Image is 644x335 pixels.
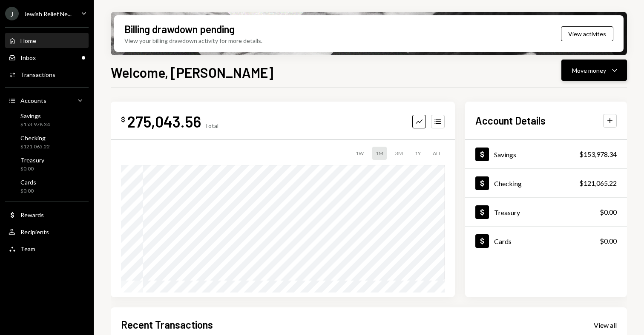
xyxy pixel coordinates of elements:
[600,207,617,217] div: $0.00
[494,237,512,245] div: Cards
[429,147,445,160] div: ALL
[20,187,36,195] div: $0.00
[20,165,44,173] div: $0.00
[465,169,627,197] a: Checking$121,065.22
[572,66,606,75] div: Move money
[494,208,520,216] div: Treasury
[5,241,89,256] a: Team
[561,60,627,81] button: Move money
[411,147,424,160] div: 1Y
[204,122,218,129] div: Total
[20,143,50,150] div: $121,065.22
[20,228,49,236] div: Recipients
[124,36,262,45] div: View your billing drawdown activity for more details.
[5,33,89,48] a: Home
[20,156,44,164] div: Treasury
[111,64,273,81] h1: Welcome, [PERSON_NAME]
[594,320,617,329] a: View all
[121,115,125,124] div: $
[392,147,406,160] div: 3M
[372,147,387,160] div: 1M
[20,112,50,119] div: Savings
[5,93,89,108] a: Accounts
[465,227,627,255] a: Cards$0.00
[20,121,50,128] div: $153,978.34
[20,97,46,104] div: Accounts
[561,26,613,41] button: View activites
[600,236,617,246] div: $0.00
[5,224,89,239] a: Recipients
[594,321,617,329] div: View all
[5,132,89,152] a: Checking$121,065.22
[20,179,36,186] div: Cards
[24,10,72,17] div: Jewish Relief Ne...
[121,318,213,332] h2: Recent Transactions
[465,140,627,168] a: Savings$153,978.34
[5,7,19,20] div: J
[20,71,55,78] div: Transactions
[20,37,36,44] div: Home
[20,211,44,219] div: Rewards
[494,150,516,159] div: Savings
[5,207,89,222] a: Rewards
[494,179,522,187] div: Checking
[124,22,235,36] div: Billing drawdown pending
[5,110,89,130] a: Savings$153,978.34
[5,176,89,196] a: Cards$0.00
[20,134,50,142] div: Checking
[579,178,617,188] div: $121,065.22
[5,50,89,65] a: Inbox
[20,245,35,253] div: Team
[20,54,36,61] div: Inbox
[579,149,617,159] div: $153,978.34
[352,147,367,160] div: 1W
[127,112,201,131] div: 275,043.56
[5,67,89,82] a: Transactions
[5,154,89,174] a: Treasury$0.00
[475,114,546,128] h2: Account Details
[465,198,627,226] a: Treasury$0.00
